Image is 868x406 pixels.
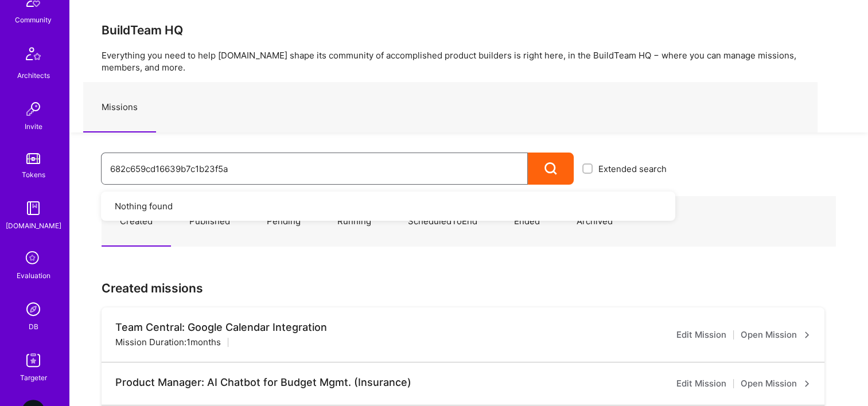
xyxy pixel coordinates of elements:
a: Ended [496,197,558,247]
a: Archived [558,197,631,247]
input: What type of mission are you looking for? [110,154,519,184]
div: Community [15,14,52,26]
div: Targeter [20,372,47,384]
i: icon ArrowRight [804,380,811,387]
div: Nothing found [101,192,675,221]
a: ScheduledToEnd [390,197,496,247]
img: Admin Search [22,298,45,321]
a: Missions [83,83,156,132]
div: [DOMAIN_NAME] [6,220,61,232]
div: DB [29,321,38,333]
div: Product Manager: AI Chatbot for Budget Mgmt. (Insurance) [115,376,411,389]
a: Published [171,197,248,247]
p: Everything you need to help [DOMAIN_NAME] shape its community of accomplished product builders is... [102,49,836,73]
div: Mission Duration: 1 months [115,336,221,348]
i: icon SelectionTeam [22,248,44,270]
i: icon ArrowRight [804,331,811,338]
a: Edit Mission [676,377,726,391]
div: Evaluation [17,270,50,282]
a: Running [319,197,390,247]
div: Invite [25,120,42,132]
a: Created [102,197,171,247]
h3: BuildTeam HQ [102,23,836,37]
img: Skill Targeter [22,349,45,372]
img: Architects [20,42,47,69]
div: Team Central: Google Calendar Integration [115,321,327,334]
img: Invite [22,97,45,120]
i: icon Search [544,162,558,175]
h3: Created missions [102,281,836,295]
a: Open Mission [741,377,811,391]
img: guide book [22,197,45,220]
img: tokens [26,153,40,164]
div: Tokens [22,169,45,181]
a: Open Mission [741,328,811,342]
a: Pending [248,197,319,247]
a: Edit Mission [676,328,726,342]
div: Architects [17,69,50,81]
span: Extended search [598,163,667,175]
